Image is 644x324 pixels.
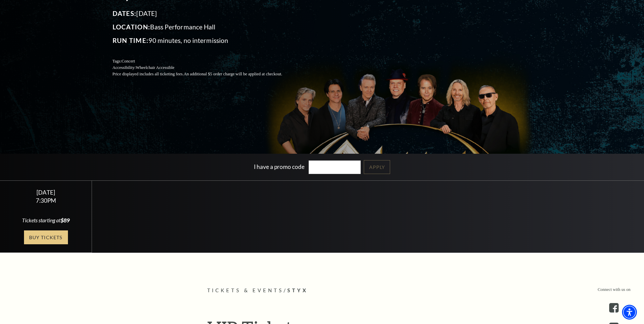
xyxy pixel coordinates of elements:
[113,71,299,77] p: Price displayed includes all ticketing fees.
[24,230,68,244] a: Buy Tickets
[207,286,437,295] p: /
[113,35,299,46] p: 90 minutes, no intermission
[622,305,637,320] div: Accessibility Menu
[121,59,135,64] span: Concert
[113,36,149,44] span: Run Time:
[598,286,630,293] p: Connect with us on
[113,65,299,71] p: Accessibility:
[8,198,84,203] div: 7:30PM
[207,288,284,293] span: Tickets & Events
[184,72,282,76] span: An additional $5 order charge will be applied at checkout.
[254,163,305,170] label: I have a promo code
[113,8,299,19] p: [DATE]
[8,217,84,224] div: Tickets starting at
[61,217,70,223] span: $89
[113,23,150,31] span: Location:
[113,22,299,32] p: Bass Performance Hall
[287,288,308,293] span: Styx
[8,189,84,196] div: [DATE]
[113,58,299,65] p: Tags:
[609,303,619,313] a: facebook - open in a new tab
[113,9,137,17] span: Dates:
[136,65,174,70] span: Wheelchair Accessible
